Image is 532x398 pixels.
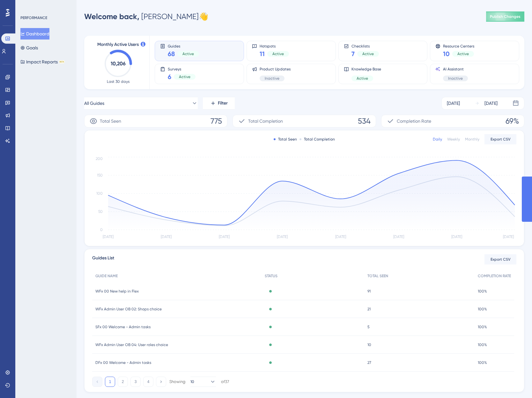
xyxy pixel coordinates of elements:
span: Knowledge Base [351,67,381,72]
span: 100% [478,360,487,365]
span: COMPLETION RATE [478,273,511,279]
tspan: [DATE] [161,235,172,239]
div: of 37 [221,379,229,385]
span: Surveys [168,67,196,71]
button: 10 [190,377,216,387]
button: 2 [118,377,128,387]
span: 5 [367,324,370,329]
span: Active [179,74,190,79]
span: Guides List [92,254,114,264]
span: DFx 00 Welcome - Admin tasks [95,360,151,365]
tspan: 0 [100,228,103,232]
span: 91 [367,289,371,294]
span: Last 30 days [107,79,129,84]
button: Filter [203,97,235,110]
button: Impact ReportsBETA [20,56,65,68]
button: 4 [143,377,153,387]
span: Total Completion [248,117,283,125]
span: SFx 00 Welcome - Admin tasks [95,324,151,329]
div: [PERSON_NAME] 👋 [84,11,208,22]
span: Publish Changes [490,14,521,19]
tspan: [DATE] [393,235,404,239]
span: 534 [358,116,371,126]
tspan: 100 [96,191,103,196]
span: 6 [168,72,171,81]
span: 10 [367,342,371,347]
span: Active [362,51,374,56]
tspan: 200 [96,156,103,161]
span: Filter [218,99,228,107]
span: 10 [443,49,450,58]
span: 11 [260,49,265,58]
span: 27 [367,360,371,365]
span: Resource Centers [443,44,474,48]
div: Total Seen [274,137,297,142]
span: Export CSV [491,257,511,262]
div: Total Completion [299,137,335,142]
span: Welcome back, [84,12,139,21]
span: WFx Admin User OB 04: User roles choice [95,342,168,347]
div: Weekly [447,137,460,142]
span: Completion Rate [397,117,431,125]
div: Monthly [465,137,479,142]
span: Checklists [351,44,379,48]
button: Dashboard [20,28,49,40]
span: 10 [190,379,194,384]
span: TOTAL SEEN [367,273,388,279]
tspan: [DATE] [503,235,514,239]
span: Active [272,51,284,56]
button: 3 [130,377,141,387]
span: Inactive [265,76,279,81]
span: Active [357,76,368,81]
span: STATUS [265,273,277,279]
tspan: [DATE] [335,235,346,239]
text: 10,206 [111,61,126,67]
button: Publish Changes [486,11,524,22]
span: Inactive [448,76,463,81]
span: 21 [367,307,371,312]
span: 100% [478,289,487,294]
span: 7 [351,49,355,58]
span: All Guides [84,99,104,107]
div: [DATE] [484,99,498,107]
span: 69% [506,116,519,126]
span: Monthly Active Users [97,41,139,48]
span: AI Assistant [443,67,468,72]
iframe: UserGuiding AI Assistant Launcher [505,373,524,392]
span: Hotspots [260,44,289,48]
span: WFx 00 New help in Flex [95,289,139,294]
div: Daily [433,137,442,142]
button: Export CSV [484,254,516,264]
span: 68 [168,49,175,58]
span: Guides [168,44,199,48]
tspan: [DATE] [103,235,114,239]
button: 1 [105,377,115,387]
div: PERFORMANCE [20,15,47,20]
tspan: [DATE] [451,235,462,239]
span: Active [457,51,469,56]
span: Active [182,51,194,56]
tspan: [DATE] [277,235,288,239]
button: Export CSV [484,134,516,144]
button: Goals [20,42,38,54]
tspan: 150 [97,173,103,177]
span: Export CSV [491,137,511,142]
div: BETA [59,60,65,63]
span: 100% [478,342,487,347]
span: Product Updates [260,67,291,72]
tspan: [DATE] [219,235,230,239]
span: Total Seen [100,117,121,125]
tspan: 50 [98,209,103,214]
span: 775 [211,116,222,126]
span: 100% [478,324,487,329]
span: GUIDE NAME [95,273,118,279]
span: 100% [478,307,487,312]
span: WFx Admin User OB 02: Shops choice [95,307,162,312]
button: All Guides [84,97,198,110]
div: Showing [169,379,185,385]
div: [DATE] [447,99,460,107]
